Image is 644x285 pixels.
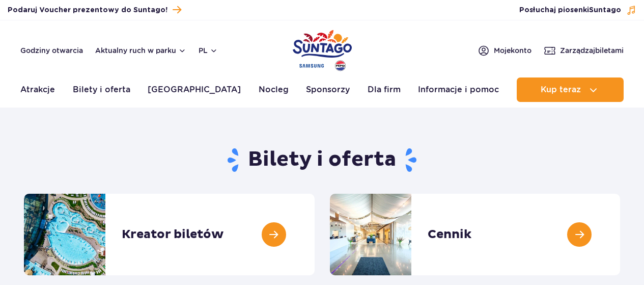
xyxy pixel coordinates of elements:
[418,77,499,102] a: Informacje i pomoc
[517,77,624,102] button: Kup teraz
[478,44,531,57] a: Mojekonto
[259,77,289,102] a: Nocleg
[148,77,241,102] a: [GEOGRAPHIC_DATA]
[560,45,624,56] span: Zarządzaj biletami
[293,25,352,72] a: Park of Poland
[20,77,55,102] a: Atrakcje
[20,45,83,56] a: Godziny otwarcia
[589,7,621,14] span: Suntago
[544,44,624,57] a: Zarządzajbiletami
[306,77,350,102] a: Sponsorzy
[73,77,130,102] a: Bilety i oferta
[8,3,181,17] a: Podaruj Voucher prezentowy do Suntago!
[519,5,636,15] button: Posłuchaj piosenkiSuntago
[95,46,186,55] button: Aktualny ruch w parku
[541,85,581,94] span: Kup teraz
[199,45,218,56] button: pl
[368,77,401,102] a: Dla firm
[519,5,621,15] span: Posłuchaj piosenki
[8,5,167,15] span: Podaruj Voucher prezentowy do Suntago!
[24,147,620,173] h1: Bilety i oferta
[494,45,531,56] span: Moje konto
